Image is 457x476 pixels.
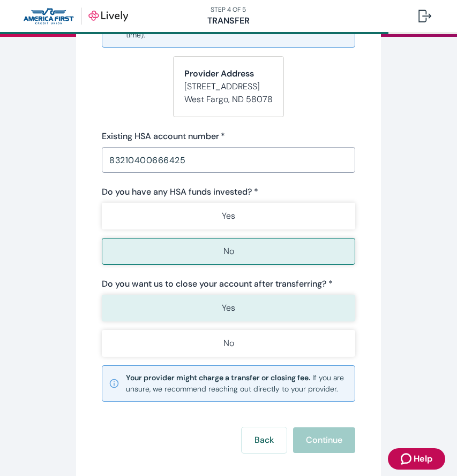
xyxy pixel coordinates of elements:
[388,448,445,470] button: Zendesk support iconHelp
[126,373,310,382] strong: Your provider might charge a transfer or closing fee.
[24,7,128,25] img: Lively
[102,186,258,198] label: Do you have any HSA funds invested? *
[102,330,355,357] button: No
[223,337,234,350] p: No
[184,68,254,79] strong: Provider Address
[410,3,440,29] button: Log out
[102,203,355,229] button: Yes
[102,130,225,143] label: Existing HSA account number
[184,80,273,93] p: [STREET_ADDRESS]
[223,245,234,258] p: No
[126,372,348,395] small: If you are unsure, we recommend reaching out directly to your provider.
[222,302,235,314] p: Yes
[102,238,355,265] button: No
[401,452,414,465] svg: Zendesk support icon
[184,93,273,106] p: West Fargo , ND 58078
[102,295,355,321] button: Yes
[414,452,432,465] span: Help
[222,210,235,222] p: Yes
[102,278,333,290] label: Do you want us to close your account after transferring? *
[242,427,287,453] button: Back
